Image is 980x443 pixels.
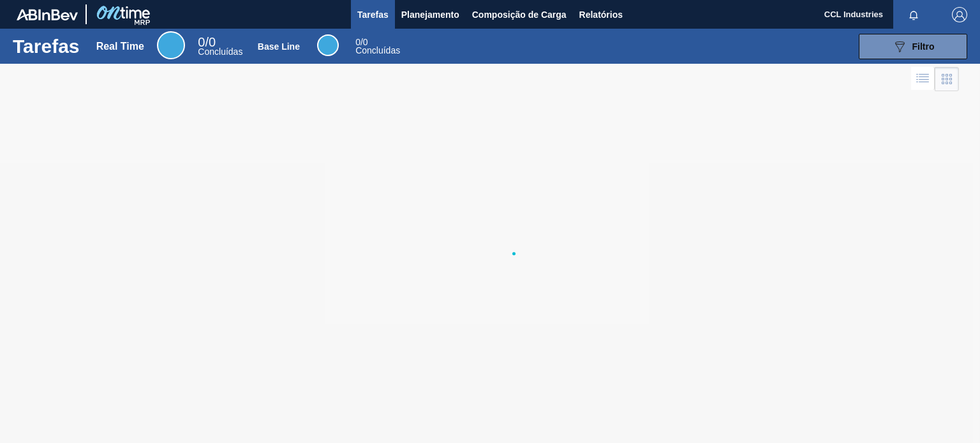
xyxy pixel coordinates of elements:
button: Filtro [859,34,967,59]
div: Base Line [317,34,339,56]
span: Relatórios [579,7,623,22]
span: Composição de Carga [472,7,567,22]
img: TNhmsLtSVTkK8tSr43FrP2fwEKptu5GPRR3wAAAABJRU5ErkJggg== [17,9,78,20]
span: Tarefas [357,7,389,22]
h1: Tarefas [13,39,80,54]
div: Real Time [198,37,242,56]
button: Notificações [893,6,934,24]
span: Concluídas [355,45,400,55]
span: / 0 [355,37,367,47]
span: Concluídas [198,47,242,57]
img: Logout [952,7,967,22]
div: Real Time [157,31,185,59]
div: Real Time [96,41,144,52]
div: Base Line [355,38,400,55]
span: 0 [198,35,205,49]
span: 0 [355,37,360,47]
span: Planejamento [401,7,459,22]
span: / 0 [198,35,216,49]
div: Base Line [258,41,300,52]
span: Filtro [912,41,935,52]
